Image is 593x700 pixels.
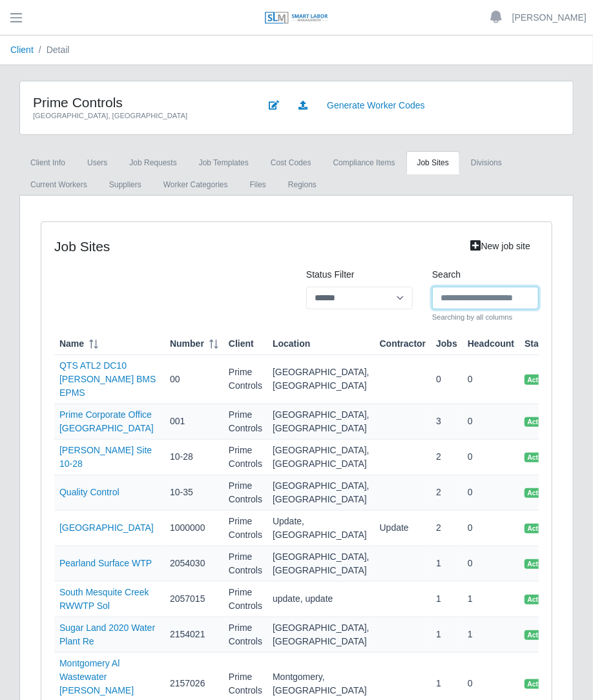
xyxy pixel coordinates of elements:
[306,268,355,282] label: Status Filter
[59,445,152,469] a: [PERSON_NAME] Site 10-28
[267,440,375,475] td: [GEOGRAPHIC_DATA], [GEOGRAPHIC_DATA]
[267,582,375,617] td: update, update
[525,417,550,427] span: Active
[165,582,224,617] td: 2057015
[239,173,277,196] a: Files
[229,337,254,351] span: Client
[525,375,550,385] span: Active
[170,337,204,351] span: Number
[224,511,267,546] td: Prime Controls
[525,524,550,534] span: Active
[460,151,513,174] a: Divisions
[277,173,328,196] a: Regions
[463,355,519,404] td: 0
[267,546,375,582] td: [GEOGRAPHIC_DATA], [GEOGRAPHIC_DATA]
[432,268,461,282] label: Search
[98,173,152,196] a: Suppliers
[54,238,413,254] h4: job sites
[165,617,224,653] td: 2154021
[152,173,239,196] a: Worker Categories
[224,617,267,653] td: Prime Controls
[436,337,457,351] span: Jobs
[431,582,463,617] td: 1
[431,404,463,440] td: 3
[431,617,463,653] td: 1
[260,151,322,174] a: cost codes
[224,404,267,440] td: Prime Controls
[525,337,552,351] span: Status
[19,151,76,174] a: Client Info
[463,404,519,440] td: 0
[525,630,550,641] span: Active
[512,11,587,25] a: [PERSON_NAME]
[463,511,519,546] td: 0
[267,404,375,440] td: [GEOGRAPHIC_DATA], [GEOGRAPHIC_DATA]
[463,475,519,511] td: 0
[59,522,154,533] a: [GEOGRAPHIC_DATA]
[19,173,98,196] a: Current Workers
[224,582,267,617] td: Prime Controls
[10,45,34,55] a: Client
[431,511,463,546] td: 2
[432,312,539,323] small: Searching by all columns
[165,511,224,546] td: 1000000
[267,511,375,546] td: Update, [GEOGRAPHIC_DATA]
[468,337,514,351] span: Headcount
[224,546,267,582] td: Prime Controls
[318,94,433,117] a: Generate Worker Codes
[59,558,152,568] a: Pearland Surface WTP
[322,151,406,174] a: Compliance Items
[224,355,267,404] td: Prime Controls
[431,355,463,404] td: 0
[165,404,224,440] td: 001
[463,546,519,582] td: 0
[525,679,550,690] span: Active
[33,110,242,121] div: [GEOGRAPHIC_DATA], [GEOGRAPHIC_DATA]
[224,440,267,475] td: Prime Controls
[59,337,84,351] span: Name
[273,337,310,351] span: Location
[525,453,550,463] span: Active
[59,587,149,611] a: South Mesquite Creek RWWTP Sol
[267,617,375,653] td: [GEOGRAPHIC_DATA], [GEOGRAPHIC_DATA]
[224,475,267,511] td: Prime Controls
[59,623,155,646] a: Sugar Land 2020 Water Plant Re
[165,475,224,511] td: 10-35
[59,409,154,433] a: Prime Corporate Office [GEOGRAPHIC_DATA]
[59,360,156,398] a: QTS ATL2 DC10 [PERSON_NAME] BMS EPMS
[165,440,224,475] td: 10-28
[525,595,550,605] span: Active
[165,546,224,582] td: 2054030
[406,151,460,174] a: job sites
[76,151,118,174] a: Users
[525,559,550,570] span: Active
[463,235,539,258] a: New job site
[267,475,375,511] td: [GEOGRAPHIC_DATA], [GEOGRAPHIC_DATA]
[431,440,463,475] td: 2
[33,94,242,110] h4: Prime Controls
[34,43,70,57] li: Detail
[165,355,224,404] td: 00
[264,11,329,25] img: SLM Logo
[118,151,187,174] a: Job Requests
[431,475,463,511] td: 2
[188,151,260,174] a: Job Templates
[267,355,375,404] td: [GEOGRAPHIC_DATA], [GEOGRAPHIC_DATA]
[431,546,463,582] td: 1
[525,488,550,499] span: Active
[463,440,519,475] td: 0
[463,582,519,617] td: 1
[463,617,519,653] td: 1
[375,511,432,546] td: Update
[59,487,120,497] a: Quality Control
[380,337,426,351] span: Contractor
